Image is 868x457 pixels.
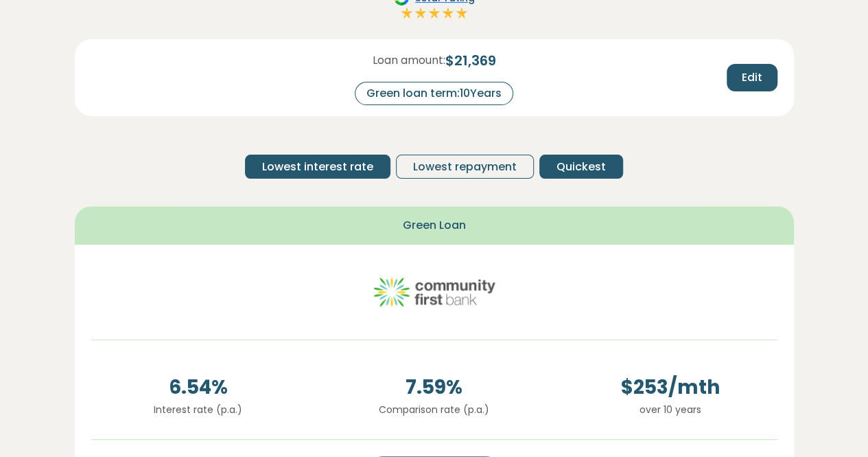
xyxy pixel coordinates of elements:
img: Full star [455,6,469,20]
img: community-first logo [373,261,496,323]
img: Full star [400,6,414,20]
p: Comparison rate (p.a.) [327,402,541,417]
span: Lowest repayment [413,159,517,175]
span: Lowest interest rate [262,159,373,175]
button: Quickest [539,155,623,179]
span: 6.54 % [91,373,305,402]
img: Full star [441,6,455,20]
p: over 10 years [563,402,777,417]
span: Quickest [556,159,606,175]
span: Edit [742,69,762,86]
button: Edit [727,64,777,91]
img: Full star [414,6,427,20]
button: Lowest repayment [396,155,534,179]
button: Lowest interest rate [245,155,390,179]
p: Interest rate (p.a.) [91,402,305,417]
span: Loan amount: [373,52,445,69]
span: Green Loan [403,217,466,234]
img: Full star [427,6,441,20]
span: 7.59 % [327,373,541,402]
div: Green loan term: 10 Years [355,82,513,105]
span: $ 253 /mth [563,373,777,402]
span: $ 21,369 [445,50,496,71]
